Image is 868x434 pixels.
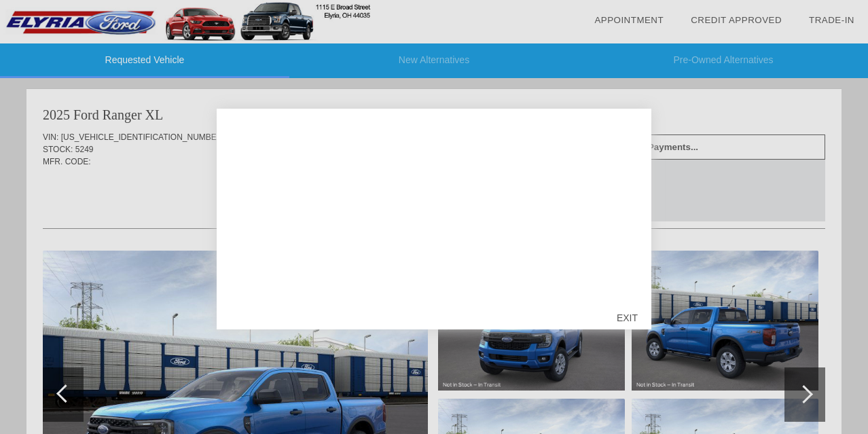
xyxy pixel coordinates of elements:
[230,122,638,299] div: Hi [PERSON_NAME], We're proud to provide you with this quote for a new 2025 Ford Ranger. What a g...
[230,122,611,336] iframe: YouTube video player
[691,15,782,25] a: Credit Approved
[594,15,664,25] a: Appointment
[809,15,854,25] a: Trade-In
[603,297,651,338] div: EXIT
